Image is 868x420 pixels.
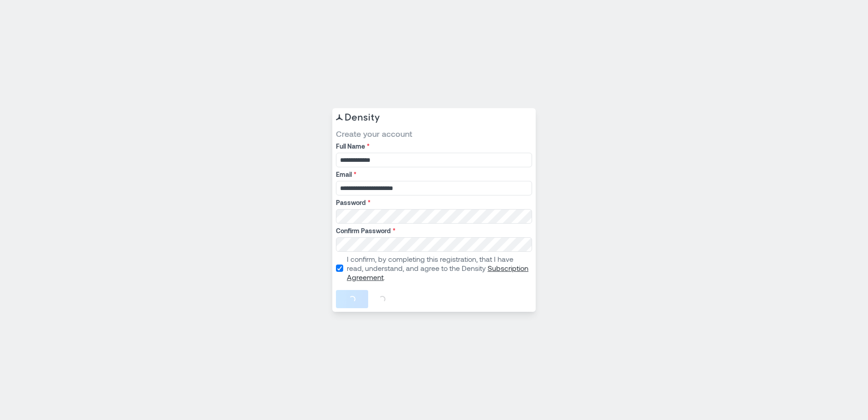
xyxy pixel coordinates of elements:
label: Full Name [336,142,530,151]
a: Subscription Agreement [347,264,528,281]
span: Create your account [336,128,532,139]
p: I confirm, by completing this registration, that I have read, understand, and agree to the Density . [347,255,530,282]
label: Confirm Password [336,226,530,235]
label: Password [336,198,530,207]
label: Email [336,170,530,179]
